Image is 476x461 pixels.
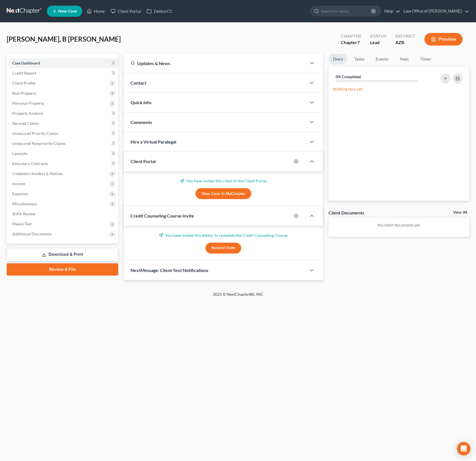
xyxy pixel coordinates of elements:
[395,54,413,65] a: Fees
[131,139,176,144] span: Hire a Virtual Paralegal
[79,292,397,302] div: 2025 © NextChapterBK, INC
[131,213,194,218] span: Credit Counseling Course Invite
[395,33,415,39] div: District
[7,35,121,43] span: [PERSON_NAME], B [PERSON_NAME]
[371,54,393,65] a: Events
[341,39,361,46] div: Chapter
[108,6,144,16] a: Client Portal
[131,80,146,85] span: Contact
[370,39,386,46] div: Lead
[453,211,467,214] a: View All
[370,33,386,39] div: Status
[12,91,36,95] span: Real Property
[12,221,32,226] span: Means Test
[8,159,118,169] a: Executory Contracts
[12,71,36,75] span: Credit Report
[328,54,347,65] a: Docs
[7,248,118,261] a: Download & Print
[12,201,37,206] span: Miscellaneous
[12,161,48,166] span: Executory Contracts
[84,6,108,16] a: Home
[8,149,118,159] a: Lawsuits
[8,118,118,128] a: Secured Claims
[457,442,470,455] div: Open Intercom Messenger
[195,188,251,199] a: View Case in MyChapter
[12,101,44,106] span: Personal Property
[401,6,469,16] a: Law Office of [PERSON_NAME]
[131,100,151,105] span: Quick Info
[395,39,415,46] div: AZB
[131,267,208,273] span: NextMessage: Client Text Notifications
[12,171,63,176] span: Codebtors Insiders & Notices
[12,231,52,236] span: Additional Documents
[12,151,27,156] span: Lawsuits
[341,33,361,39] div: Chapter
[12,61,40,65] span: Case Dashboard
[321,6,372,16] input: Search by name...
[144,6,175,16] a: DebtorCC
[12,191,28,196] span: Expenses
[336,74,361,79] strong: 0% Completed
[12,121,39,126] span: Secured Claims
[8,108,118,118] a: Property Analysis
[424,33,463,46] button: Preview
[131,120,152,125] span: Comments
[8,128,118,138] a: Unsecured Priority Claims
[131,233,316,238] p: You have invited this debtor to complete the Credit Counseling Course.
[8,68,118,78] a: Credit Report
[381,6,400,16] a: Help
[8,138,118,149] a: Unsecured Nonpriority Claims
[8,209,118,219] a: SOFA Review
[7,263,118,276] a: Review & File
[350,54,369,65] a: Tasks
[415,54,436,65] a: Timer
[12,131,58,136] span: Unsecured Priority Claims
[12,181,25,186] span: Income
[8,58,118,68] a: Case Dashboard
[131,159,156,164] span: Client Portal
[333,86,465,92] p: Nothing here yet!
[12,81,35,85] span: Client Profile
[328,210,364,216] div: Client Documents
[357,40,360,45] span: 7
[131,60,300,66] div: Updates & News
[12,211,35,216] span: SOFA Review
[12,111,43,116] span: Property Analysis
[131,178,316,184] p: You have invited this client to the Client Portal.
[333,222,465,228] p: No client documents yet.
[12,141,66,146] span: Unsecured Nonpriority Claims
[58,9,77,13] span: New Case
[206,243,241,254] button: Resend Invite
